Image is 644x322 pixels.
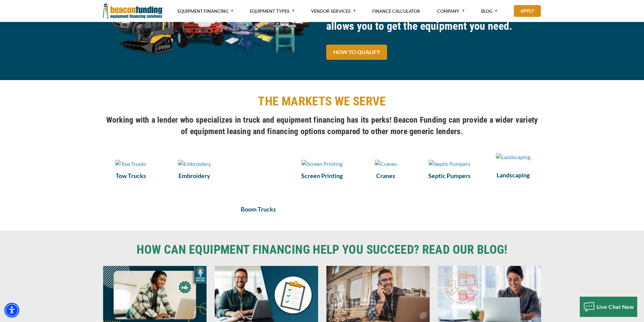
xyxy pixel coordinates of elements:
[167,159,222,168] a: Embroidery
[215,296,310,303] a: How to Get Equipment Financing in [DATE]?
[103,114,541,137] h4: Working with a lender who specializes in truck and equipment financing has its perks! Beacon Fund...
[580,297,638,317] button: Live Chat Now
[358,171,414,180] a: Cranes
[178,160,211,168] img: Embroidery
[103,159,159,168] a: Tow Trucks
[103,296,195,311] a: What is an Equipment Finance Agreement (EFA)?
[326,232,430,291] img: Can I Get Equipment Financing for Used Equipment?
[438,296,526,311] a: The Power of Low Monthly Payments for Selling Equipment
[302,160,342,168] img: Screen Printing
[103,171,159,180] a: Tow Trucks
[167,171,222,180] a: Embroidery
[115,160,146,168] img: Tow Trucks
[358,159,414,168] a: Cranes
[514,5,541,17] a: Apply
[215,232,318,291] img: How to Get Equipment Financing in 2025?
[103,232,207,291] img: What is an Equipment Finance Agreement (EFA)?
[240,160,276,168] img: Boom Trucks
[438,232,541,291] img: The Power of Low Monthly Payments for Selling Equipment
[326,296,413,311] a: Can I Get Equipment Financing for Used Equipment?
[4,303,19,318] div: Accessibility Menu
[485,171,541,179] a: Landscaping
[326,45,387,60] a: HOW TO QUALIFY
[294,159,350,168] a: Screen Printing
[422,159,477,168] a: Septic Pumpers
[375,160,397,168] img: Cranes
[294,171,350,180] a: Screen Printing
[422,171,477,180] a: Septic Pumpers
[103,210,541,222] a: HOW CAN EQUIPMENT FINANCING HELP YOU SUCCEED? READ OUR BLOG!
[103,94,541,109] h2: THE MARKETS WE SERVE
[597,303,634,310] span: Live Chat Now
[496,153,530,161] img: Landscaping
[231,159,286,168] a: Boom Trucks
[485,159,541,167] a: Landscaping
[429,160,470,168] img: Septic Pumpers
[231,171,286,180] a: Boom Trucks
